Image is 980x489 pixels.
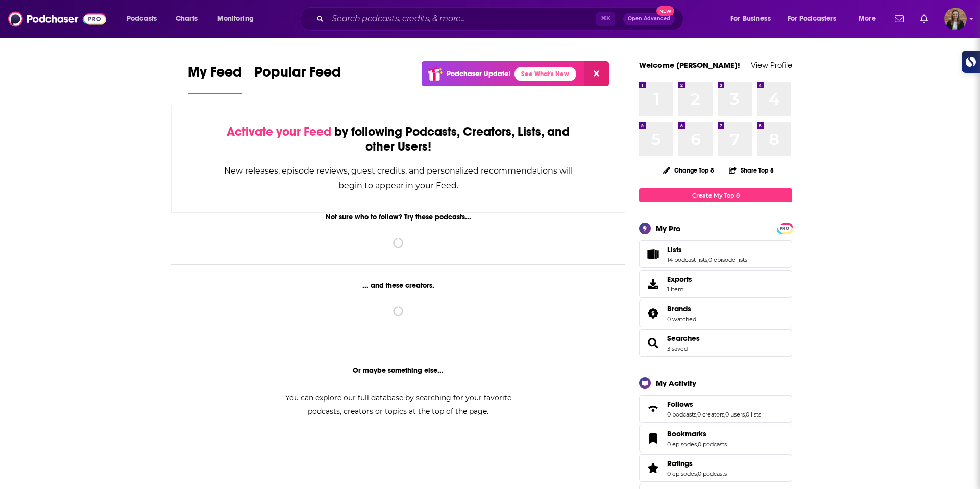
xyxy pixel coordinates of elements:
[697,441,698,448] span: ,
[639,395,792,423] span: Follows
[667,411,696,418] a: 0 podcasts
[447,69,510,78] p: Podchaser Update!
[944,8,967,30] img: User Profile
[639,425,792,452] span: Bookmarks
[859,12,876,26] span: More
[223,125,574,154] div: by following Podcasts, Creators, Lists, and other Users!
[210,11,267,27] button: open menu
[698,441,727,448] a: 0 podcasts
[254,63,341,94] a: Popular Feed
[623,13,675,25] button: Open AdvancedNew
[169,11,204,27] a: Charts
[643,277,663,291] span: Exports
[698,470,727,477] a: 0 podcasts
[944,8,967,30] span: Logged in as k_burns
[639,240,792,268] span: Lists
[643,431,663,446] a: Bookmarks
[643,461,663,475] a: Ratings
[667,400,761,409] a: Follows
[639,454,792,482] span: Ratings
[696,411,697,418] span: ,
[667,275,692,284] span: Exports
[667,459,693,468] span: Ratings
[667,429,706,438] span: Bookmarks
[309,7,693,31] div: Search podcasts, credits, & more...
[639,300,792,327] span: Brands
[788,12,837,26] span: For Podcasters
[643,306,663,321] a: Brands
[217,12,254,26] span: Monitoring
[944,8,967,30] button: Show profile menu
[656,378,696,388] div: My Activity
[751,60,792,70] a: View Profile
[667,441,697,448] a: 0 episodes
[916,10,932,28] a: Show notifications dropdown
[227,124,331,139] span: Activate your Feed
[851,11,889,27] button: open menu
[667,429,727,438] a: Bookmarks
[891,10,908,28] a: Show notifications dropdown
[643,402,663,416] a: Follows
[127,12,157,26] span: Podcasts
[171,366,625,375] div: Or maybe something else...
[697,470,698,477] span: ,
[254,63,341,87] span: Popular Feed
[656,224,681,233] div: My Pro
[667,334,700,343] a: Searches
[628,16,670,21] span: Open Advanced
[188,63,242,94] a: My Feed
[643,336,663,350] a: Searches
[730,12,771,26] span: For Business
[514,67,576,81] a: See What's New
[781,11,851,27] button: open menu
[778,225,791,232] span: PRO
[667,245,747,254] a: Lists
[667,245,682,254] span: Lists
[667,459,727,468] a: Ratings
[188,63,242,87] span: My Feed
[746,411,761,418] a: 0 lists
[171,213,625,222] div: Not sure who to follow? Try these podcasts...
[725,411,745,418] a: 0 users
[639,329,792,357] span: Searches
[119,11,170,27] button: open menu
[667,315,696,323] a: 0 watched
[639,270,792,298] a: Exports
[223,163,574,193] div: New releases, episode reviews, guest credits, and personalized recommendations will begin to appe...
[728,160,774,180] button: Share Top 8
[176,12,198,26] span: Charts
[643,247,663,261] a: Lists
[639,60,740,70] a: Welcome [PERSON_NAME]!
[778,224,791,232] a: PRO
[656,6,675,16] span: New
[171,281,625,290] div: ... and these creators.
[667,256,707,263] a: 14 podcast lists
[667,304,691,313] span: Brands
[273,391,524,419] div: You can explore our full database by searching for your favorite podcasts, creators or topics at ...
[639,188,792,202] a: Create My Top 8
[724,411,725,418] span: ,
[697,411,724,418] a: 0 creators
[667,400,693,409] span: Follows
[667,345,688,352] a: 3 saved
[745,411,746,418] span: ,
[667,286,692,293] span: 1 item
[328,11,596,27] input: Search podcasts, credits, & more...
[667,470,697,477] a: 0 episodes
[667,304,696,313] a: Brands
[707,256,708,263] span: ,
[657,164,720,177] button: Change Top 8
[8,9,106,29] img: Podchaser - Follow, Share and Rate Podcasts
[723,11,783,27] button: open menu
[708,256,747,263] a: 0 episode lists
[596,12,615,26] span: ⌘ K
